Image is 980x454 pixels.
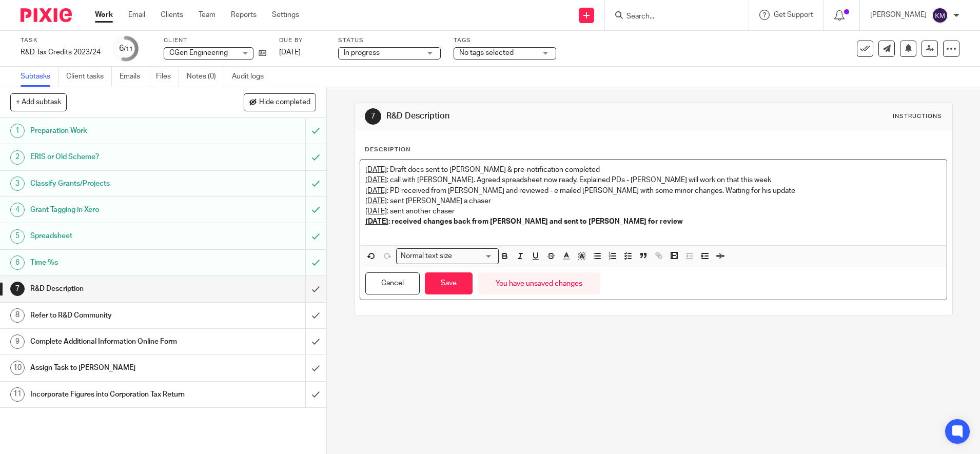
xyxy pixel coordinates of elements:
[399,251,455,262] span: Normal text size
[66,67,112,87] a: Client tasks
[10,334,25,349] div: 9
[365,146,410,154] p: Description
[365,196,942,206] p: : sent [PERSON_NAME] a chaser
[279,49,301,56] span: [DATE]
[365,165,942,175] p: : Draft docs sent to [PERSON_NAME] & pre-notification completed
[10,203,25,217] div: 4
[30,255,207,270] h1: Time %s
[21,36,101,45] label: Task
[344,49,380,56] span: In progress
[30,176,207,191] h1: Classify Grants/Projects
[30,123,207,139] h1: Preparation Work
[774,11,813,18] span: Get Support
[893,112,942,121] div: Instructions
[625,12,718,22] input: Search
[164,36,266,45] label: Client
[10,124,25,138] div: 1
[231,10,257,20] a: Reports
[244,93,316,111] button: Hide completed
[30,360,207,376] h1: Assign Task to [PERSON_NAME]
[128,10,145,20] a: Email
[161,10,183,20] a: Clients
[120,67,148,87] a: Emails
[199,10,215,20] a: Team
[21,47,101,57] div: R&D Tax Credits 2023/24
[30,387,207,402] h1: Incorporate Figures into Corporation Tax Return
[365,218,388,225] u: [DATE]
[365,218,683,225] strong: : received changes back from [PERSON_NAME] and sent to [PERSON_NAME] for review
[30,334,207,349] h1: Complete Additional Information Online Form
[156,67,179,87] a: Files
[10,308,25,323] div: 8
[119,43,133,54] div: 6
[365,166,387,173] u: [DATE]
[95,10,113,20] a: Work
[21,47,101,57] div: R&amp;D Tax Credits 2023/24
[124,46,133,52] small: /11
[30,149,207,165] h1: ERIS or Old Scheme?
[232,67,271,87] a: Audit logs
[365,176,387,184] u: [DATE]
[932,7,948,24] img: svg%3E
[10,255,25,270] div: 6
[870,10,927,20] p: [PERSON_NAME]
[365,186,942,196] p: : PD received from [PERSON_NAME] and reviewed - e mailed [PERSON_NAME] with some minor changes. W...
[365,175,942,185] p: : call with [PERSON_NAME]. Agreed spreadsheet now ready. Explained PDs - [PERSON_NAME] will work ...
[365,108,381,125] div: 7
[272,10,299,20] a: Settings
[365,187,387,194] u: [DATE]
[10,282,25,296] div: 7
[365,272,420,294] button: Cancel
[21,8,72,22] img: Pixie
[10,387,25,402] div: 11
[259,98,310,107] span: Hide completed
[187,67,224,87] a: Notes (0)
[454,36,556,45] label: Tags
[10,361,25,375] div: 10
[30,281,207,297] h1: R&D Description
[30,202,207,218] h1: Grant Tagging in Xero
[10,176,25,191] div: 3
[456,251,493,262] input: Search for option
[10,93,67,111] button: + Add subtask
[30,228,207,244] h1: Spreadsheet
[10,229,25,244] div: 5
[30,308,207,323] h1: Refer to R&D Community
[478,272,600,294] div: You have unsaved changes
[169,49,228,56] span: CGen Engineering
[10,150,25,165] div: 2
[425,272,473,294] button: Save
[386,111,675,122] h1: R&D Description
[396,248,499,264] div: Search for option
[365,208,387,215] u: [DATE]
[338,36,441,45] label: Status
[365,198,387,205] u: [DATE]
[459,49,514,56] span: No tags selected
[279,36,325,45] label: Due by
[365,206,942,216] p: : sent another chaser
[21,67,58,87] a: Subtasks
